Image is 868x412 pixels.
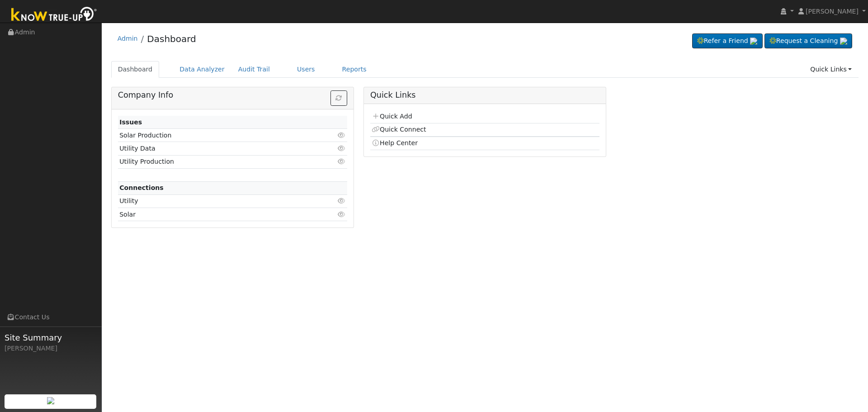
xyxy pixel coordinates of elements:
[338,132,346,138] i: Click to view
[806,8,859,15] span: [PERSON_NAME]
[111,61,160,78] a: Dashboard
[118,194,310,208] td: Utility
[372,139,418,147] a: Help Center
[118,90,347,100] h5: Company Info
[750,38,757,45] img: retrieve
[5,344,97,353] div: [PERSON_NAME]
[840,38,847,45] img: retrieve
[7,5,102,25] img: Know True-Up
[147,33,196,44] a: Dashboard
[372,113,412,120] a: Quick Add
[118,155,310,168] td: Utility Production
[231,61,277,78] a: Audit Trail
[5,331,97,344] span: Site Summary
[47,397,54,404] img: retrieve
[118,35,138,42] a: Admin
[370,90,599,100] h5: Quick Links
[118,142,310,155] td: Utility Data
[173,61,231,78] a: Data Analyzer
[119,184,164,191] strong: Connections
[335,61,373,78] a: Reports
[692,33,763,49] a: Refer a Friend
[372,126,426,133] a: Quick Connect
[119,118,142,126] strong: Issues
[338,158,346,165] i: Click to view
[118,129,310,142] td: Solar Production
[764,33,852,49] a: Request a Cleaning
[338,198,346,204] i: Click to view
[338,145,346,152] i: Click to view
[338,211,346,218] i: Click to view
[803,61,859,78] a: Quick Links
[290,61,322,78] a: Users
[118,208,310,221] td: Solar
